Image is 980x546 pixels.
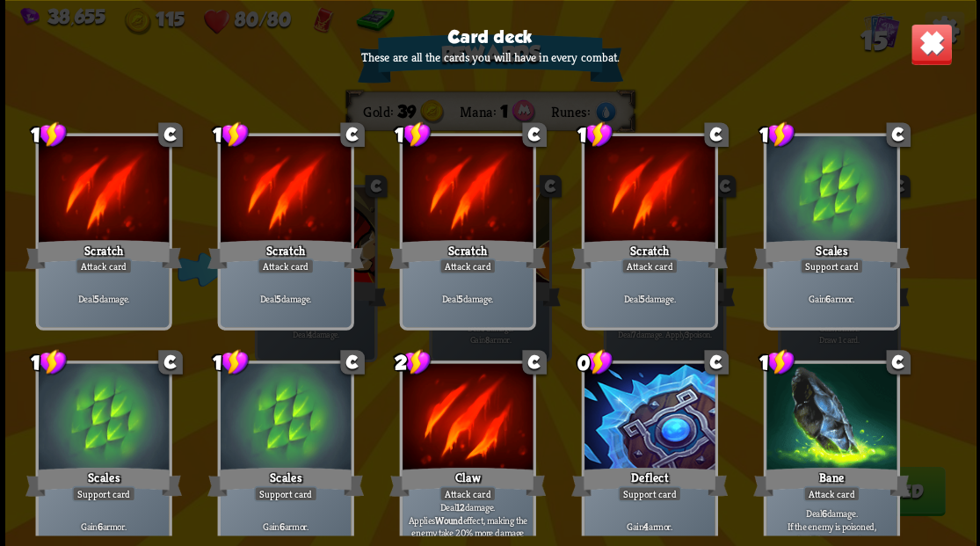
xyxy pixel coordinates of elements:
[617,485,680,501] div: Support card
[457,292,462,305] b: 5
[213,120,249,148] div: 1
[25,237,182,272] div: Scratch
[71,485,134,501] div: Support card
[621,258,678,273] div: Attack card
[25,464,182,499] div: Scales
[577,120,613,148] div: 1
[753,237,910,272] div: Scales
[361,49,619,65] p: These are all the cards you will have in every combat.
[704,350,729,375] div: C
[207,464,364,499] div: Scales
[340,122,365,147] div: C
[759,348,795,375] div: 1
[31,120,67,148] div: 1
[821,506,826,520] b: 6
[395,348,431,375] div: 2
[257,258,314,273] div: Attack card
[253,485,316,501] div: Support card
[389,464,546,499] div: Claw
[439,258,496,273] div: Attack card
[75,258,132,273] div: Attack card
[886,122,911,147] div: C
[93,292,98,305] b: 5
[910,23,952,65] img: Close_Button.png
[41,520,165,533] p: Gain armor.
[340,350,365,375] div: C
[31,348,67,375] div: 1
[825,292,831,305] b: 6
[810,533,816,546] b: 6
[704,122,729,147] div: C
[41,292,165,305] p: Deal damage.
[275,292,280,305] b: 5
[769,506,893,545] p: Deal damage. If the enemy is poisoned, deal damage again.
[522,122,547,147] div: C
[587,520,711,533] p: Gain armor.
[522,350,547,375] div: C
[639,292,644,305] b: 5
[435,513,462,527] b: Wound
[577,348,613,375] div: 0
[886,350,911,375] div: C
[753,464,910,499] div: Bane
[279,520,285,533] b: 6
[213,348,249,375] div: 1
[571,237,728,272] div: Scratch
[769,292,893,305] p: Gain armor.
[405,292,529,305] p: Deal damage.
[98,520,103,533] b: 6
[455,500,463,513] b: 12
[447,26,532,46] h3: Card deck
[223,292,347,305] p: Deal damage.
[587,292,711,305] p: Deal damage.
[802,485,860,501] div: Attack card
[389,237,546,272] div: Scratch
[759,120,795,148] div: 1
[207,237,364,272] div: Scratch
[571,464,728,499] div: Deflect
[158,350,183,375] div: C
[799,258,862,273] div: Support card
[439,485,496,501] div: Attack card
[643,520,649,533] b: 4
[158,122,183,147] div: C
[223,520,347,533] p: Gain armor.
[395,120,431,148] div: 1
